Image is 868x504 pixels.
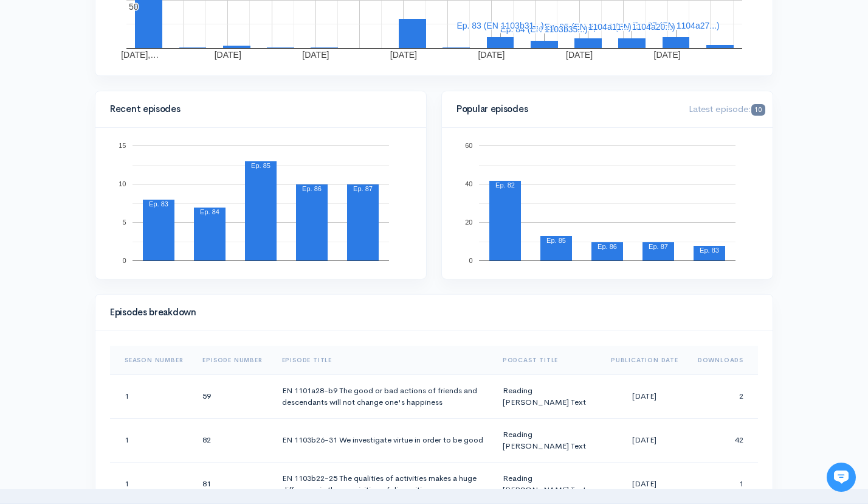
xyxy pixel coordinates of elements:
text: [DATE] [478,50,505,60]
text: Ep. 85 [546,237,566,244]
span: 10 [751,104,765,116]
h4: Popular episodes [456,104,674,114]
text: Ep. 87 [649,243,668,250]
text: [DATE] [566,50,593,60]
h1: Hi [PERSON_NAME] 👋 [18,59,225,79]
text: Ep. 83 [700,247,719,254]
th: Sort column [272,346,493,375]
button: New conversation [19,161,224,186]
text: 60 [465,142,472,149]
h4: Recent episodes [110,104,404,114]
td: EN 1103b26-31 We investigate virtue in order to be good [272,418,493,462]
text: Ep. 82 [495,181,515,189]
text: [DATE],… [121,50,159,60]
text: 15 [119,142,126,149]
td: 1 [110,418,193,462]
text: 0 [122,257,126,264]
h2: Just let us know if you need anything and we'll be happy to help! 🙂 [18,81,225,139]
td: 82 [193,418,272,462]
input: Search articles [35,229,217,253]
text: Ep. 85 [251,162,270,169]
td: 2 [688,374,758,418]
th: Sort column [601,346,688,375]
text: Ep. 85 (EN 1104a11...) [544,22,631,32]
td: Reading [PERSON_NAME] Text [493,418,601,462]
text: Ep. 84 [200,208,219,215]
span: New conversation [78,169,146,178]
text: Ep. 87 [353,185,373,192]
text: Ep. 83 (EN 1103b31...) [456,21,543,30]
td: 59 [193,374,272,418]
svg: A chart. [456,142,758,264]
h4: Episodes breakdown [110,307,751,318]
text: 5 [122,219,126,226]
th: Sort column [110,346,193,375]
text: [DATE] [654,50,681,60]
p: Find an answer quickly [16,209,227,223]
text: Ep. 84 (EN 1103b35...) [500,24,587,34]
td: EN 1101a28-b9 The good or bad actions of friends and descendants will not change one's happiness [272,374,493,418]
text: Ep. 86 [598,243,617,250]
td: [DATE] [601,374,688,418]
text: [DATE] [302,50,329,60]
td: 1 [110,374,193,418]
text: 50 [129,2,139,12]
td: 42 [688,418,758,462]
th: Sort column [688,346,758,375]
td: [DATE] [601,418,688,462]
td: Reading [PERSON_NAME] Text [493,374,601,418]
text: 20 [465,219,472,226]
text: 40 [465,180,472,187]
iframe: gist-messenger-bubble-iframe [827,463,856,492]
text: 0 [469,257,472,264]
text: [DATE] [215,50,241,60]
text: Ep. 86 (EN 1104a20...) [588,22,675,32]
text: 10 [119,180,126,187]
text: Ep. 83 [149,200,168,208]
th: Sort column [493,346,601,375]
text: Ep. 86 [302,185,322,192]
text: Ep. 87 (EN 1104a27...) [632,21,719,30]
span: Latest episode: [689,103,765,114]
svg: A chart. [110,142,412,264]
text: [DATE] [390,50,417,60]
th: Sort column [193,346,272,375]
